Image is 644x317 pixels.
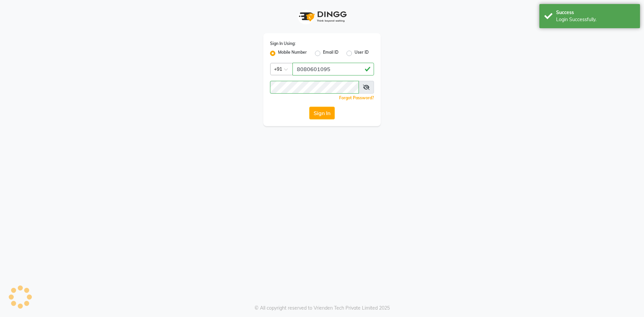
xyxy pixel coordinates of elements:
div: Login Successfully. [556,16,635,23]
input: Username [292,63,374,75]
label: Sign In Using: [270,41,296,47]
label: User ID [355,49,369,57]
a: Forgot Password? [339,95,374,100]
input: Username [270,81,359,94]
label: Mobile Number [278,49,307,57]
label: Email ID [323,49,338,57]
img: logo1.svg [295,7,349,27]
div: Success [556,9,635,16]
button: Sign In [309,107,335,119]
